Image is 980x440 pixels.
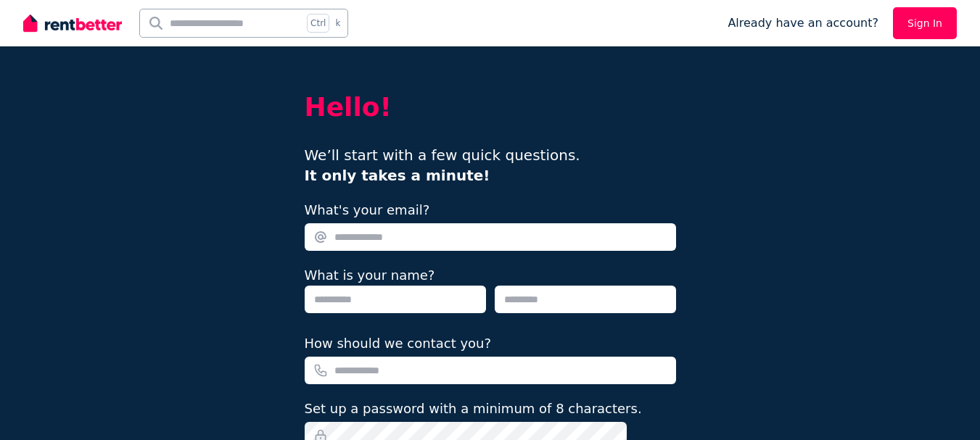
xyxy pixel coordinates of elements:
label: How should we contact you? [305,333,492,354]
span: Ctrl [307,14,329,33]
span: Already have an account? [728,14,878,32]
a: Sign In [893,7,957,39]
h2: Hello! [305,93,676,122]
span: k [335,17,340,29]
img: RentBetter [23,12,122,34]
b: It only takes a minute! [305,167,490,184]
label: Set up a password with a minimum of 8 characters. [305,399,642,419]
span: We’ll start with a few quick questions. [305,146,580,184]
label: What's your email? [305,200,430,220]
label: What is your name? [305,267,435,283]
